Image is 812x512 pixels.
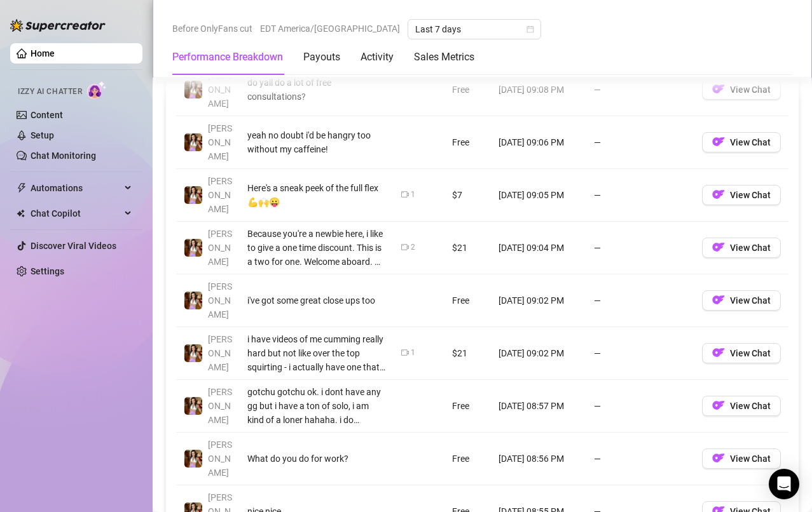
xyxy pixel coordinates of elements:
td: $7 [444,169,491,222]
span: video-camera [401,243,409,251]
div: i've got some great close ups too [247,293,386,307]
span: [PERSON_NAME] [208,387,232,425]
td: $21 [444,222,491,274]
span: View Chat [730,243,771,253]
span: video-camera [401,191,409,198]
div: What do you do for work? [247,452,386,466]
button: OFView Chat [702,238,781,258]
span: [PERSON_NAME] [208,281,232,320]
img: Elena [184,186,202,204]
img: OF [712,346,725,359]
td: — [586,222,694,274]
td: [DATE] 09:02 PM [491,274,586,327]
img: Elena [184,450,202,468]
span: Automations [31,178,121,198]
div: Performance Breakdown [172,50,283,65]
div: i have videos of me cumming really hard but not like over the top squirting - i actually have one... [247,332,386,374]
div: Activity [361,50,394,65]
img: logo-BBDzfeDw.svg [10,19,106,32]
span: Last 7 days [415,20,533,39]
a: OFView Chat [702,140,781,150]
a: OFView Chat [702,245,781,255]
span: video-camera [401,349,409,356]
div: 2 [411,241,415,253]
button: OFView Chat [702,185,781,205]
a: OFView Chat [702,351,781,361]
img: OF [712,293,725,306]
img: Elena [184,397,202,415]
td: Free [444,116,491,169]
td: Free [444,64,491,116]
a: OFView Chat [702,87,781,97]
td: [DATE] 09:04 PM [491,222,586,274]
a: OFView Chat [702,192,781,203]
td: — [586,274,694,327]
a: OFView Chat [702,403,781,414]
div: Payouts [303,50,340,65]
button: OFView Chat [702,343,781,363]
span: View Chat [730,84,771,95]
div: Sales Metrics [414,50,474,65]
td: — [586,64,694,116]
span: [PERSON_NAME] [208,71,232,109]
span: View Chat [730,454,771,464]
td: [DATE] 08:56 PM [491,433,586,485]
span: [PERSON_NAME] [208,176,232,214]
button: OFView Chat [702,79,781,100]
a: Discover Viral Videos [31,241,116,251]
img: Chat Copilot [17,209,25,218]
img: Elena [184,81,202,98]
img: OF [712,83,725,95]
td: [DATE] 09:08 PM [491,64,586,116]
img: OF [712,452,725,464]
a: OFView Chat [702,298,781,308]
button: OFView Chat [702,396,781,416]
span: [PERSON_NAME] [208,440,232,478]
td: $21 [444,327,491,380]
div: 1 [411,347,415,359]
td: Free [444,433,491,485]
img: OF [712,399,725,412]
span: [PERSON_NAME] [208,123,232,161]
span: View Chat [730,295,771,306]
div: Here's a sneak peek of the full flex 💪🙌😛 [247,181,386,209]
div: yeah no doubt i'd be hangry too without my caffeine! [247,128,386,156]
div: 1 [411,189,415,201]
button: OFView Chat [702,290,781,311]
span: Izzy AI Chatter [18,86,82,98]
img: OF [712,135,725,148]
button: OFView Chat [702,132,781,152]
button: OFView Chat [702,448,781,469]
span: [PERSON_NAME] [208,334,232,372]
td: — [586,380,694,433]
img: OF [712,241,725,253]
td: Free [444,274,491,327]
span: View Chat [730,401,771,411]
a: Content [31,110,63,120]
td: — [586,433,694,485]
td: — [586,327,694,380]
a: Setup [31,130,54,140]
td: [DATE] 08:57 PM [491,380,586,433]
img: Elena [184,292,202,309]
span: calendar [526,25,534,33]
td: [DATE] 09:02 PM [491,327,586,380]
img: Elena [184,133,202,151]
div: Open Intercom Messenger [769,469,799,499]
div: gotchu gotchu ok. i dont have any gg but i have a ton of solo, i am kind of a loner hahaha. i do ... [247,385,386,427]
span: View Chat [730,190,771,200]
span: [PERSON_NAME] [208,229,232,267]
img: Elena [184,344,202,362]
td: Free [444,380,491,433]
a: Home [31,48,55,58]
img: AI Chatter [87,81,107,99]
span: View Chat [730,137,771,147]
a: OFView Chat [702,456,781,466]
span: Chat Copilot [31,203,121,224]
div: Because you're a newbie here, i like to give a one time discount. This is a two for one. Welcome ... [247,227,386,269]
td: — [586,116,694,169]
td: — [586,169,694,222]
span: Before OnlyFans cut [172,19,252,38]
span: View Chat [730,348,771,358]
td: [DATE] 09:06 PM [491,116,586,169]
